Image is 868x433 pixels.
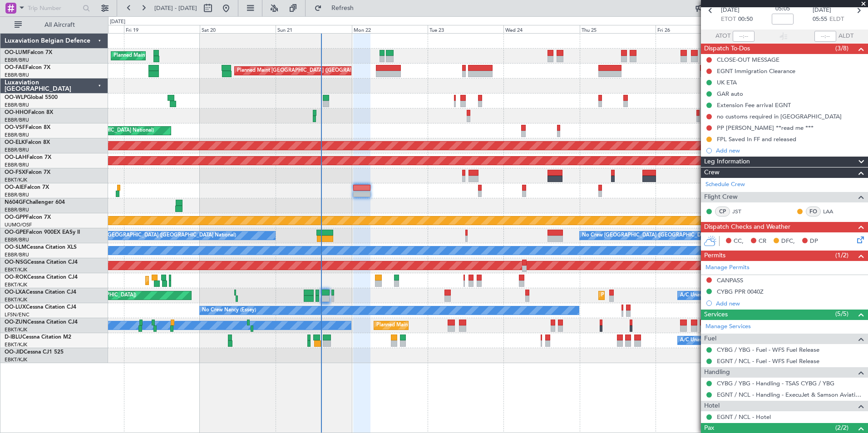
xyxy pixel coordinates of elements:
div: Planned Maint [GEOGRAPHIC_DATA] ([GEOGRAPHIC_DATA] National) [237,64,401,78]
a: JST [732,207,753,216]
span: (3/8) [835,44,848,53]
a: OO-LAHFalcon 7X [5,155,51,160]
span: Handling [704,367,730,378]
a: OO-NSGCessna Citation CJ4 [5,260,78,265]
a: OO-ZUNCessna Citation CJ4 [5,320,78,325]
span: OO-FSX [5,170,25,175]
span: D-IBLU [5,335,22,340]
span: Services [704,310,728,320]
a: EBBR/BRU [5,117,29,123]
span: (1/2) [835,251,848,260]
span: Flight Crew [704,192,738,202]
div: Sat 20 [200,25,276,33]
a: OO-GPPFalcon 7X [5,215,51,220]
button: All Aircraft [10,18,99,32]
a: LAA [823,207,843,216]
a: EBBR/BRU [5,162,29,168]
div: No Crew [GEOGRAPHIC_DATA] ([GEOGRAPHIC_DATA] National) [84,229,236,242]
a: EBKT/KJK [5,326,27,333]
a: EBKT/KJK [5,341,27,348]
a: EBKT/KJK [5,177,27,183]
a: OO-FSXFalcon 7X [5,170,50,175]
a: LFSN/ENC [5,311,30,318]
a: OO-AIEFalcon 7X [5,185,49,190]
div: A/C Unavailable [GEOGRAPHIC_DATA] ([GEOGRAPHIC_DATA] National) [680,289,849,302]
a: EBBR/BRU [5,57,29,64]
a: EBKT/KJK [5,281,27,288]
span: Dispatch To-Dos [704,44,750,54]
span: OO-VSF [5,125,25,130]
a: EBBR/BRU [5,251,29,258]
a: D-IBLUCessna Citation M2 [5,335,71,340]
span: Leg Information [704,157,750,167]
button: Refresh [310,1,365,15]
div: A/C Unavailable [GEOGRAPHIC_DATA] ([GEOGRAPHIC_DATA] National) [680,334,849,347]
a: OO-HHOFalcon 8X [5,110,53,115]
div: CP [715,207,730,216]
span: OO-SLM [5,245,26,250]
input: Trip Number [28,1,80,15]
a: EBBR/BRU [5,132,29,138]
span: OO-ELK [5,140,25,145]
a: OO-FAEFalcon 7X [5,65,50,70]
span: OO-ROK [5,275,27,280]
span: OO-WLP [5,95,27,100]
a: Manage Permits [705,263,750,272]
span: Crew [704,167,720,178]
a: OO-VSFFalcon 8X [5,125,50,130]
span: CR [759,237,766,246]
div: Tue 23 [428,25,503,33]
a: OO-GPEFalcon 900EX EASy II [5,230,80,235]
a: OO-SLMCessna Citation XLS [5,245,77,250]
div: CANPASS [717,276,743,284]
a: EBBR/BRU [5,207,29,213]
a: OO-ELKFalcon 8X [5,140,50,145]
div: No Crew [GEOGRAPHIC_DATA] ([GEOGRAPHIC_DATA] National) [582,229,734,242]
a: OO-ROKCessna Citation CJ4 [5,275,78,280]
span: Hotel [704,401,720,411]
div: No Crew Nancy (Essey) [202,304,256,317]
span: ALDT [838,32,853,41]
a: EGNT / NCL - Fuel - WFS Fuel Release [717,357,819,365]
div: CLOSE-OUT MESSAGE [717,56,779,64]
div: no customs required in [GEOGRAPHIC_DATA] [717,113,842,120]
div: CYBG PPR 0040Z [717,288,764,295]
a: EGNT / NCL - Hotel [717,413,771,421]
a: UUMO/OSF [5,221,32,228]
span: OO-LXA [5,290,26,295]
span: (5/5) [835,309,848,319]
a: EBBR/BRU [5,102,29,108]
div: Extension Fee arrival EGNT [717,101,791,109]
div: Add new [716,147,863,154]
a: OO-WLPGlobal 5500 [5,95,58,100]
span: DP [810,237,818,246]
span: All Aircraft [24,22,96,28]
span: DFC, [781,237,795,246]
a: OO-JIDCessna CJ1 525 [5,349,64,355]
div: Wed 24 [503,25,579,33]
a: CYBG / YBG - Handling - TSAS CYBG / YBG [717,379,834,387]
span: OO-FAE [5,65,25,70]
div: Planned Maint Kortrijk-[GEOGRAPHIC_DATA] [148,274,254,287]
span: ELDT [829,15,844,24]
span: OO-GPP [5,215,26,220]
span: CC, [734,237,744,246]
a: EBBR/BRU [5,147,29,153]
div: GAR auto [717,90,743,98]
div: Fri 26 [656,25,731,33]
span: (2/2) [835,423,848,433]
span: 00:50 [738,15,753,24]
a: EBKT/KJK [5,266,27,273]
span: [DATE] - [DATE] [154,4,197,12]
div: FPL Saved In FF and released [717,135,796,143]
div: Planned Maint [GEOGRAPHIC_DATA] ([GEOGRAPHIC_DATA] National) [113,49,278,63]
span: Permits [704,251,725,261]
a: EBKT/KJK [5,296,27,303]
a: EBBR/BRU [5,72,29,79]
span: N604GF [5,200,26,205]
a: EGNT / NCL - Handling - ExecuJet & Samson Aviation Services [GEOGRAPHIC_DATA] / NCL [717,391,863,399]
div: Fri 19 [124,25,200,33]
div: [DATE] [110,18,125,26]
a: OO-LXACessna Citation CJ4 [5,290,76,295]
a: OO-LUXCessna Citation CJ4 [5,305,76,310]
